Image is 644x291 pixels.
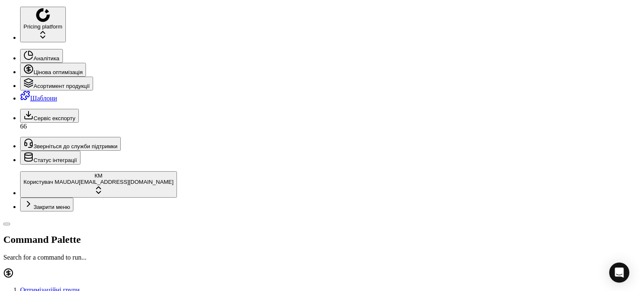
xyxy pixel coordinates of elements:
div: 66 [20,123,641,130]
span: Зверніться до служби підтримки [34,143,117,149]
button: Цінова оптимізація [20,63,86,77]
span: Pricing platform [23,23,62,30]
span: [EMAIL_ADDRESS][DOMAIN_NAME] [79,179,174,185]
button: Toggle Sidebar [3,223,10,225]
button: Pricing platform [20,7,66,42]
button: Зверніться до служби підтримки [20,137,121,151]
button: Асортимент продукції [20,77,93,90]
button: Закрити меню [20,198,73,211]
span: Аналітика [34,55,60,62]
h2: Command Palette [3,234,641,245]
button: Статус інтеграції [20,151,80,165]
button: КMКористувач MAUDAU[EMAIL_ADDRESS][DOMAIN_NAME] [20,171,177,198]
span: Користувач MAUDAU [23,179,79,185]
p: Search for a command to run... [3,254,641,261]
span: Статус інтеграції [34,157,77,163]
span: Закрити меню [34,204,70,210]
button: Сервіс експорту [20,109,79,123]
span: Шаблони [30,95,57,102]
button: Аналітика [20,49,63,63]
a: Шаблони [20,95,57,102]
div: Open Intercom Messenger [609,263,629,283]
span: Сервіс експорту [34,115,75,121]
span: Цінова оптимізація [34,69,83,75]
span: КM [95,173,103,179]
span: Асортимент продукції [34,83,90,89]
